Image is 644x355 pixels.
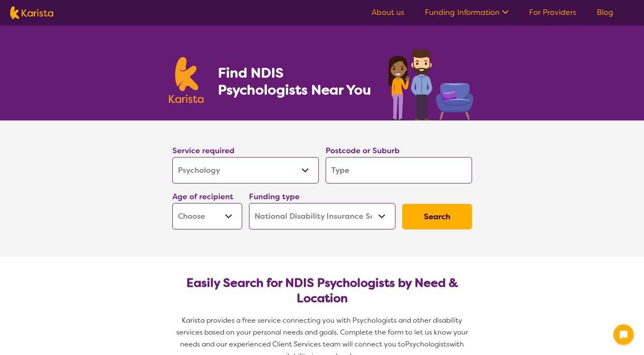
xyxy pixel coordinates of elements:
[249,192,300,202] label: Funding type
[218,64,375,98] h1: Find NDIS Psychologists Near You
[402,204,472,229] button: Search
[372,7,404,17] a: About us
[172,192,233,202] label: Age of recipient
[385,46,475,120] img: psychology
[326,146,400,156] label: Postcode or Suburb
[425,7,509,17] a: Funding Information
[169,57,204,103] img: Karista logo
[176,316,470,349] span: Karista provides a free service connecting you with Psychologists and other disability services b...
[326,157,472,183] input: Type
[179,275,465,306] h2: Easily Search for NDIS Psychologists by Need & Location
[10,6,53,19] img: Karista logo
[597,7,613,17] a: Blog
[529,7,576,17] a: For Providers
[172,146,235,156] label: Service required
[405,340,449,349] span: Psychologists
